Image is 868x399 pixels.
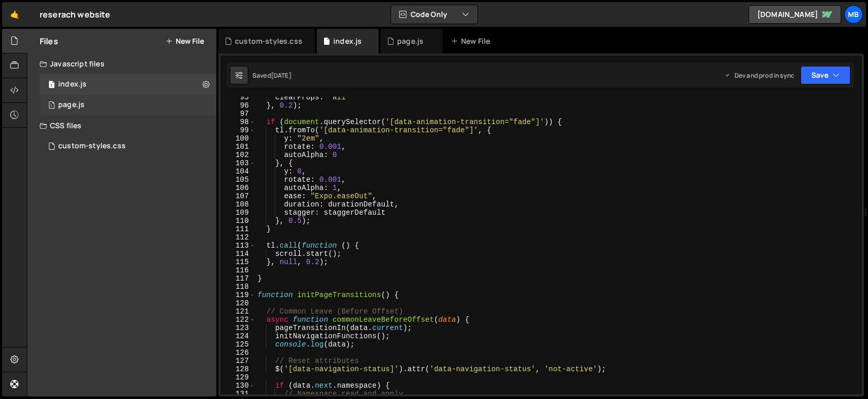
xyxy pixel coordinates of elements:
div: page.js [397,36,423,46]
button: Save [801,66,850,84]
div: 117 [220,274,256,283]
div: 102 [220,151,256,159]
div: 123 [220,324,256,332]
div: Dev and prod in sync [724,71,794,80]
div: 103 [220,159,256,167]
div: 100 [220,134,256,143]
span: 1 [48,81,55,90]
div: CSS files [27,115,216,136]
div: 110 [220,217,256,225]
button: Code Only [391,5,478,24]
div: page.js [58,100,84,110]
div: custom-styles.css [58,142,126,151]
div: 105 [220,176,256,184]
span: 1 [48,102,55,110]
div: Javascript files [27,54,216,74]
div: 111 [220,225,256,233]
div: 115 [220,258,256,266]
div: [DATE] [271,71,292,80]
div: 104 [220,167,256,176]
div: 118 [220,283,256,291]
div: 122 [220,316,256,324]
div: 127 [220,357,256,365]
button: New File [165,37,204,45]
div: 128 [220,365,256,373]
div: 114 [220,250,256,258]
div: 108 [220,200,256,209]
div: 112 [220,233,256,241]
div: 120 [220,299,256,307]
div: 131 [220,390,256,398]
div: 10476/23765.js [40,74,216,95]
div: 98 [220,118,256,126]
a: MB [844,5,863,24]
div: custom-styles.css [235,36,302,46]
div: 97 [220,110,256,118]
div: 106 [220,184,256,192]
div: 124 [220,332,256,340]
div: 10476/23772.js [40,95,216,115]
div: 130 [220,381,256,390]
div: index.js [333,36,362,46]
a: [DOMAIN_NAME] [748,5,841,24]
h2: Files [40,36,58,47]
div: 95 [220,93,256,101]
div: New File [451,36,494,46]
div: 96 [220,101,256,110]
div: 99 [220,126,256,134]
div: 125 [220,340,256,349]
div: 101 [220,143,256,151]
div: 113 [220,241,256,250]
div: 119 [220,291,256,299]
a: 🤙 [2,2,27,27]
div: index.js [58,80,87,89]
div: 121 [220,307,256,316]
div: reserach website [40,8,111,21]
div: 10476/38631.css [40,136,216,157]
div: 107 [220,192,256,200]
div: 109 [220,209,256,217]
div: 116 [220,266,256,274]
div: 129 [220,373,256,381]
div: Saved [252,71,292,80]
div: 126 [220,349,256,357]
